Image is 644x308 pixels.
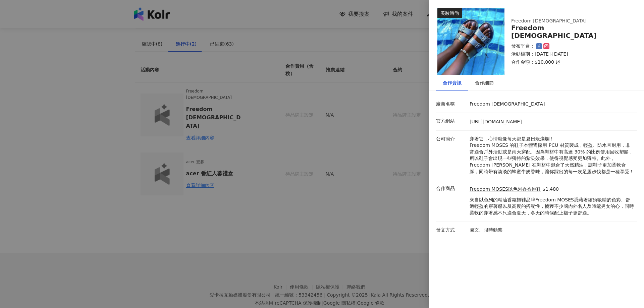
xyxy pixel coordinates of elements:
[437,8,504,75] img: Freedom MOSES以色列香香拖鞋
[436,185,466,192] p: 合作商品
[470,136,634,175] p: 穿著它，心情就像每天都是夏日般燦爛！ Freedom MOSES 的鞋子本體皆採用 PCU 材質製成，輕盈、防水且耐用，非常適合戶外活動或是雨天穿配。因為鞋材中有高達 30% 的比例使用回收塑膠...
[436,227,466,234] p: 發文方式
[443,79,462,86] div: 合作資訊
[511,51,629,58] p: 活動檔期：[DATE]-[DATE]
[470,186,541,193] a: Freedom MOSES以色列香香拖鞋
[437,8,462,18] div: 美妝時尚
[511,24,629,40] div: Freedom [DEMOGRAPHIC_DATA]
[436,118,466,125] p: 官方網站
[511,43,535,50] p: 發布平台：
[475,79,494,86] div: 合作細節
[470,227,634,234] p: 圖文、限時動態
[470,197,634,217] p: 來自以色列的精油香氛拖鞋品牌Freedom MOSES憑藉著繽紛吸睛的色彩、舒適輕盈的穿著感以及高度的搭配性，擄獲不少國內外名人及時髦男女的心，同時柔軟的穿著感不只適合夏天，冬天的時候配上襪子更舒適。
[436,101,466,108] p: 廠商名稱
[470,119,522,124] a: [URL][DOMAIN_NAME]
[542,186,559,193] p: $1,480
[511,18,629,24] div: Freedom [DEMOGRAPHIC_DATA]
[436,136,466,142] p: 公司簡介
[511,59,629,66] p: 合作金額： $10,000 起
[470,101,634,108] p: Freedom [DEMOGRAPHIC_DATA]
